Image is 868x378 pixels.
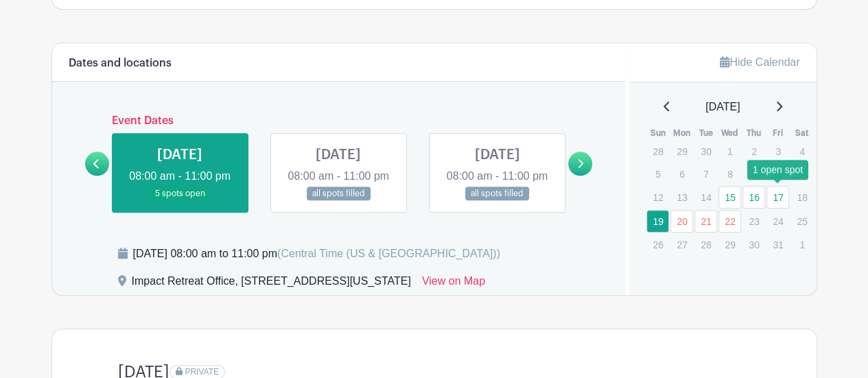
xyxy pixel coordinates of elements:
[670,141,693,162] p: 29
[277,248,500,259] span: (Central Time (US & [GEOGRAPHIC_DATA]))
[670,210,693,233] a: 20
[766,141,789,162] p: 3
[720,56,799,68] a: Hide Calendar
[742,126,766,140] th: Thu
[69,57,172,70] h6: Dates and locations
[670,126,694,140] th: Mon
[766,211,789,232] p: 24
[185,367,219,377] span: PRIVATE
[694,141,717,162] p: 30
[742,234,765,255] p: 30
[766,186,789,209] a: 17
[694,126,718,140] th: Tue
[646,163,669,185] p: 5
[790,126,814,140] th: Sat
[694,163,717,185] p: 7
[790,141,813,162] p: 4
[694,234,717,255] p: 28
[718,210,741,233] a: 22
[742,211,765,232] p: 23
[742,186,765,209] a: 16
[646,187,669,208] p: 12
[705,99,740,115] span: [DATE]
[766,234,789,255] p: 31
[646,234,669,255] p: 26
[132,273,411,295] div: Impact Retreat Office, [STREET_ADDRESS][US_STATE]
[742,141,765,162] p: 2
[718,126,742,140] th: Wed
[790,211,813,232] p: 25
[718,186,741,209] a: 15
[646,126,670,140] th: Sun
[790,187,813,208] p: 18
[133,246,500,262] div: [DATE] 08:00 am to 11:00 pm
[694,187,717,208] p: 14
[766,126,790,140] th: Fri
[646,210,669,233] a: 19
[109,115,569,128] h6: Event Dates
[790,234,813,255] p: 1
[670,187,693,208] p: 13
[747,160,808,180] div: 1 open spot
[742,163,765,185] p: 9
[694,210,717,233] a: 21
[718,141,741,162] p: 1
[670,234,693,255] p: 27
[718,234,741,255] p: 29
[646,141,669,162] p: 28
[422,273,485,295] a: View on Map
[718,163,741,185] p: 8
[670,163,693,185] p: 6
